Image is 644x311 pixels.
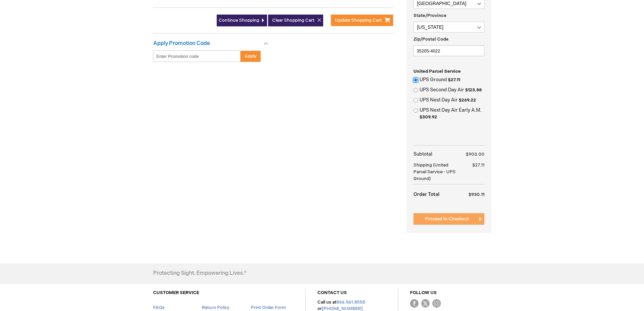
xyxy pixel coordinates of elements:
a: Continue Shopping [217,15,267,26]
span: (United Parcel Service - UPS Ground) [413,162,456,181]
span: $123.88 [465,87,482,93]
span: Proceed to Checkout [425,216,469,222]
button: Clear Shopping Cart [268,15,323,26]
label: UPS Next Day Air Early A.M. [420,107,484,120]
span: $27.11 [472,162,484,168]
th: Subtotal [413,149,461,160]
span: State/Province [413,13,447,18]
span: Zip/Postal Code [413,37,449,42]
span: United Parcel Service [413,69,461,74]
a: CONTACT US [317,290,347,295]
span: Continue Shopping [219,18,259,23]
span: $930.11 [469,192,484,197]
input: Enter Promotion code [153,50,241,62]
label: UPS Second Day Air [420,87,484,93]
span: Shipping [413,162,432,168]
label: UPS Next Day Air [420,97,484,104]
a: Return Policy [202,305,230,310]
img: instagram [432,299,441,308]
a: FAQs [153,305,165,310]
span: $27.11 [448,77,460,83]
span: Apply [244,53,257,59]
span: Update Shopping Cart [335,18,382,23]
span: $903.00 [466,152,484,157]
a: Print Order Form [251,305,286,310]
button: Proceed to Checkout [413,213,484,225]
button: Update Shopping Cart [331,15,393,26]
a: 866.561.8558 [336,299,365,305]
button: Apply [240,50,261,62]
img: Twitter [421,299,430,308]
img: Facebook [410,299,419,308]
span: $309.92 [420,114,437,120]
span: Clear Shopping Cart [272,18,314,23]
strong: Apply Promotion Code [153,40,210,47]
a: CUSTOMER SERVICE [153,290,199,295]
label: UPS Ground [420,76,484,83]
span: $269.22 [459,97,476,103]
h4: Protecting Sight. Empowering Lives.® [153,270,246,276]
a: FOLLOW US [410,290,437,295]
strong: Order Total [413,188,439,200]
